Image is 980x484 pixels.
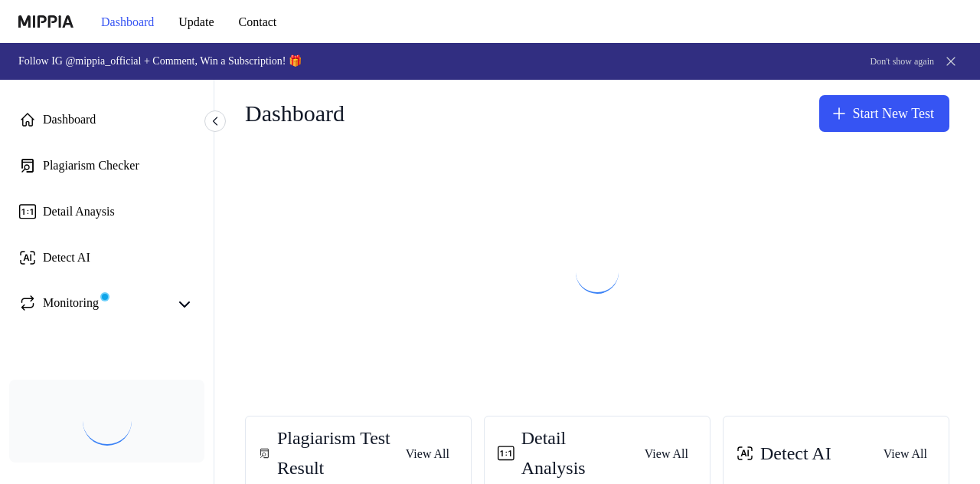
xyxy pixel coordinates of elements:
[9,239,204,276] a: Detect AI
[18,54,323,69] h1: Follow IG @mippia_official + Comment, Win a Subscription! 🎁
[241,7,312,38] button: Contact
[857,55,934,68] button: Don't show again
[245,95,356,132] div: Dashboard
[733,439,838,468] div: Detect AI
[635,437,701,469] a: View All
[255,423,396,482] div: Plagiarism Test Result
[43,249,95,267] div: Detect AI
[396,437,462,469] a: View All
[18,15,73,28] img: logo
[43,156,149,175] div: Plagiarism Checker
[175,7,241,38] button: Update
[9,101,204,138] a: Dashboard
[43,294,104,315] div: Monitoring
[43,110,105,129] div: Dashboard
[494,423,635,482] div: Detail Analysis
[396,439,462,469] button: View All
[9,147,204,184] a: Plagiarism Checker
[9,193,204,230] a: Detail Anaysis
[635,439,701,469] button: View All
[805,95,949,132] button: Start New Test
[175,1,241,43] a: Update
[89,7,175,38] button: Dashboard
[874,437,939,469] a: View All
[874,439,939,469] button: View All
[18,294,168,315] a: Monitoring
[43,202,119,221] div: Detail Anaysis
